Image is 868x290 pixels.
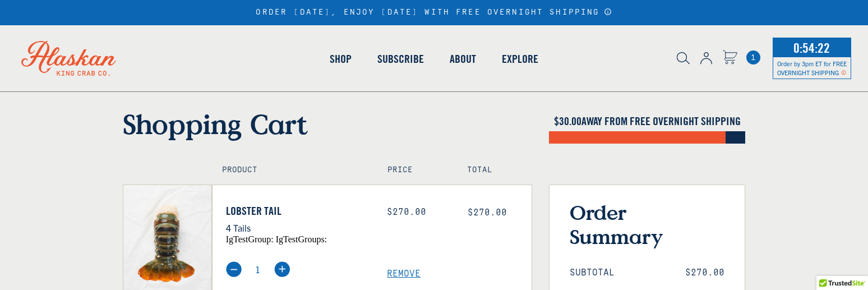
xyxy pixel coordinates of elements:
[604,8,612,16] a: Announcement Bar Modal
[746,50,760,65] a: Cart
[226,234,274,244] span: igTestGroup:
[700,52,712,65] img: account
[274,261,290,277] img: plus
[276,234,327,244] span: igTestGroups:
[6,25,132,91] img: Alaskan King Crab Co. logo
[256,8,612,17] div: ORDER [DATE], ENJOY [DATE] WITH FREE OVERNIGHT SHIPPING
[468,208,507,218] span: $270.00
[559,114,581,128] span: 30.00
[685,268,724,278] span: $270.00
[777,59,847,76] span: Order by 3pm ET for FREE OVERNIGHT SHIPPING
[387,207,451,218] div: $270.00
[791,36,833,59] span: 0:54:22
[226,204,371,218] a: Lobster Tail
[677,52,690,65] img: search
[467,165,522,175] h4: Total
[723,50,737,66] a: Cart
[226,220,371,235] p: 4 Tails
[549,114,745,128] h4: $ AWAY FROM FREE OVERNIGHT SHIPPING
[123,108,532,140] h1: Shopping Cart
[317,27,364,91] a: Shop
[364,27,437,91] a: Subscribe
[489,27,551,91] a: Explore
[387,165,442,175] h4: Price
[746,50,760,65] span: 1
[387,269,532,279] a: Remove
[226,261,242,277] img: minus
[570,200,724,248] h3: Order Summary
[222,165,364,175] h4: Product
[841,68,846,76] span: Shipping Notice Icon
[437,27,489,91] a: About
[570,268,615,278] span: Subtotal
